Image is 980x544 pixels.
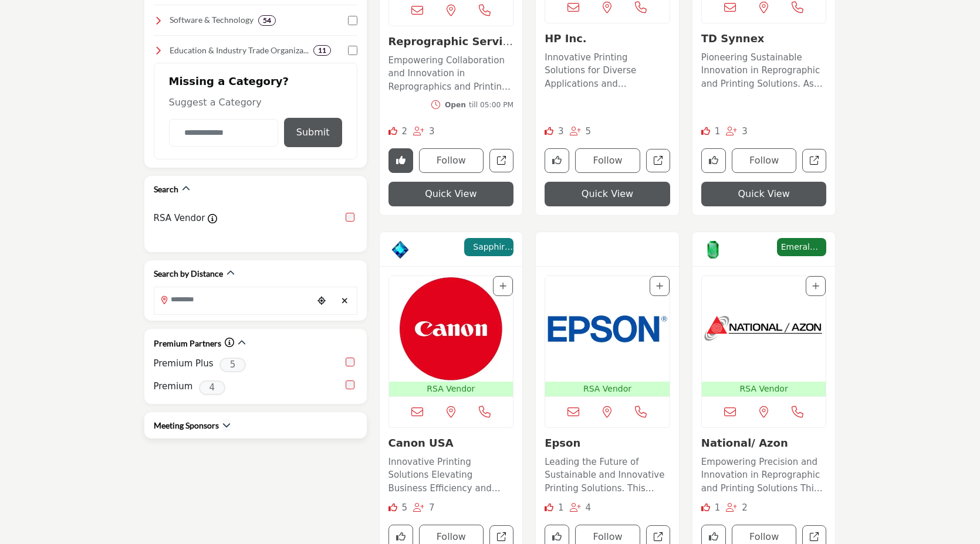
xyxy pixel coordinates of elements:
h4: Software & Technology: Advanced software and digital tools for print management, automation, and ... [170,14,254,26]
h2: Meeting Sponsors [154,420,219,431]
label: RSA Vendor [154,212,205,225]
p: RSA Vendor [548,383,667,395]
span: 7 [429,502,435,513]
p: Empowering Precision and Innovation in Reprographic and Printing Solutions This company excels in... [701,455,827,495]
span: Suggest a Category [169,97,262,108]
img: Canon USA [389,276,513,382]
span: 4 [199,380,225,395]
a: Leading the Future of Sustainable and Innovative Printing Solutions. This company is a prominent ... [545,453,670,495]
a: Add To List [499,281,506,291]
div: till 05:00 PM [445,100,513,110]
h3: Epson [545,437,670,450]
div: Choose your current location [313,288,330,314]
div: 54 Results For Software & Technology [258,15,276,26]
div: Followers [726,125,748,138]
div: Followers [413,501,435,515]
span: 2 [401,126,407,137]
i: Like [701,127,710,135]
input: Select Education & Industry Trade Organizations checkbox [348,46,357,55]
button: Opentill 05:00 PM [431,100,513,110]
a: Open hp-inc in new tab [646,149,670,173]
i: Like [545,503,553,512]
a: Epson [545,437,580,449]
input: select Premium Plus checkbox [346,358,354,366]
h2: Missing a Category? [169,75,342,96]
span: 1 [715,502,721,513]
a: Open Listing in new tab [702,276,826,396]
a: Open Listing in new tab [389,276,513,396]
a: Innovative Printing Solutions for Diverse Applications and Exceptional Results Operating at the f... [545,48,670,91]
p: Innovative Printing Solutions Elevating Business Efficiency and Connectivity With a strong footho... [388,455,514,495]
p: Innovative Printing Solutions for Diverse Applications and Exceptional Results Operating at the f... [545,51,670,91]
h3: HP Inc. [545,32,670,45]
a: HP Inc. [545,32,587,45]
label: Premium Plus [154,357,214,370]
p: Empowering Collaboration and Innovation in Reprographics and Printing Across [GEOGRAPHIC_DATA] In... [388,54,514,94]
img: Epson [545,276,670,382]
a: Information about Premium Partners [225,337,234,348]
h4: Education & Industry Trade Organizations: Connect with industry leaders, trade groups, and profes... [170,45,309,56]
a: National/ Azon [701,437,788,449]
h2: Search [154,183,178,195]
a: Add To List [656,281,663,291]
div: Clear search location [336,288,354,314]
b: 11 [318,46,326,55]
p: Leading the Future of Sustainable and Innovative Printing Solutions. This company is a prominent ... [545,455,670,495]
img: Emerald Badge Icon [704,241,722,259]
h3: National/ Azon [701,437,827,450]
a: Empowering Collaboration and Innovation in Reprographics and Printing Across [GEOGRAPHIC_DATA] In... [388,51,514,94]
span: Open [445,101,466,109]
button: Remove Like button [388,148,413,173]
input: select Premium checkbox [346,380,354,389]
div: Click to view information [225,336,234,350]
button: Quick View [545,182,670,206]
a: Open reprographic-services-association-rsa in new tab [489,149,513,173]
a: Add To List [812,281,819,291]
span: 5 [401,502,407,513]
h2: Search by Distance [154,268,223,280]
button: Like company [701,148,726,173]
i: Likes [545,127,553,135]
button: Submit [284,118,342,147]
input: Select Software & Technology checkbox [348,16,357,25]
span: 3 [429,126,435,137]
h3: Reprographic Services Association (RSA) [388,35,514,48]
div: Followers [726,501,748,515]
button: Quick View [388,182,514,206]
span: 5 [586,126,592,137]
button: Like company [545,148,569,173]
input: Search Location [154,288,313,311]
p: Sapphire Sponsor [468,241,510,253]
label: Premium [154,380,193,393]
input: RSA Vendor checkbox [346,213,354,222]
span: 5 [219,358,246,372]
button: Follow [419,148,484,173]
a: Reprographic Service... [388,35,513,60]
input: Category Name [169,119,278,147]
p: RSA Vendor [391,383,511,395]
button: Follow [732,148,797,173]
div: 11 Results For Education & Industry Trade Organizations [313,45,331,56]
img: Sapphire Badge Icon [391,241,409,259]
a: Innovative Printing Solutions Elevating Business Efficiency and Connectivity With a strong footho... [388,453,514,495]
i: Like [701,503,710,512]
h3: Canon USA [388,437,514,450]
span: 2 [742,502,748,513]
a: Pioneering Sustainable Innovation in Reprographic and Printing Solutions. As an established leade... [701,48,827,91]
a: Canon USA [388,437,454,449]
a: Open td-synnex in new tab [802,149,826,173]
a: Empowering Precision and Innovation in Reprographic and Printing Solutions This company excels in... [701,453,827,495]
button: Quick View [701,182,827,206]
h2: Premium Partners [154,338,221,349]
p: Emerald Sponsor [780,241,823,253]
i: Likes [388,503,397,512]
i: Likes [388,127,397,135]
a: TD Synnex [701,32,765,45]
b: 54 [263,16,271,25]
span: 3 [742,126,748,137]
span: 3 [558,126,564,137]
a: Open Listing in new tab [545,276,670,396]
div: Followers [570,501,592,515]
button: Follow [575,148,640,173]
p: RSA Vendor [704,383,824,395]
